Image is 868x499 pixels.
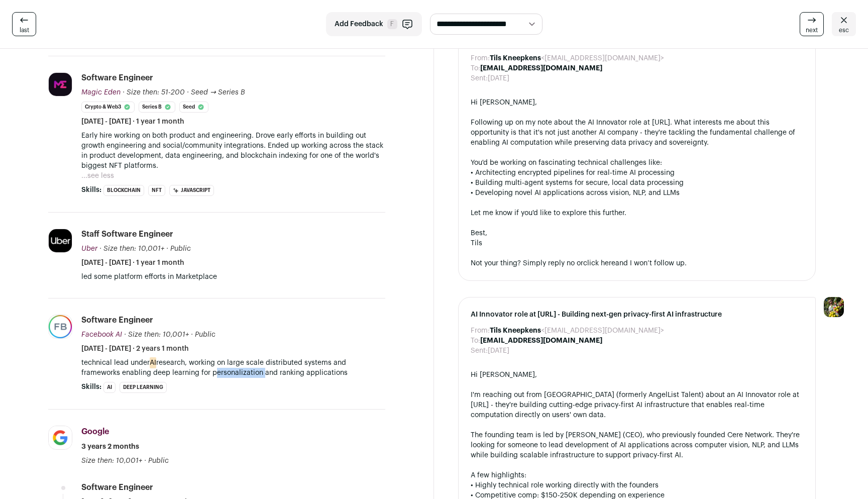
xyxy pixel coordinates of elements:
[81,72,153,83] div: Software Engineer
[49,315,72,338] img: 4e8f8f8ea6f916b2987a5d9db723e60b304003819d0a15055c9b9b550b6f4247.jpg
[490,327,541,334] b: Tils Kneepkens
[169,185,214,196] li: JavaScript
[806,26,818,34] span: next
[81,245,97,252] span: Uber
[81,102,135,113] li: Crypto & Web3
[144,456,146,466] span: ·
[471,390,803,420] div: I'm reaching out from [GEOGRAPHIC_DATA] (formerly AngelList Talent) about an AI Innovator role at...
[99,245,164,252] span: · Size then: 10,001+
[81,428,109,436] span: Google
[81,382,101,392] span: Skills:
[81,89,121,96] span: Magic Eden
[839,26,849,34] span: esc
[471,53,490,63] dt: From:
[49,229,72,252] img: 046b842221cc5920251103cac33a6ce6d47e344b59eb72f0d26ba0bb907e91bb.jpg
[471,346,488,356] dt: Sent:
[81,482,153,493] div: Software Engineer
[179,102,208,113] li: Seed
[471,370,803,380] div: Hi [PERSON_NAME],
[583,260,615,267] a: click here
[49,426,72,449] img: 8d2c6156afa7017e60e680d3937f8205e5697781b6c771928cb24e9df88505de.jpg
[471,73,488,83] dt: Sent:
[139,102,175,113] li: Series B
[103,382,116,393] li: AI
[195,331,215,338] span: Public
[471,430,803,460] div: The founding team is led by [PERSON_NAME] (CEO), who previously founded Cere Network. They're loo...
[124,331,189,338] span: · Size then: 10,001+
[81,131,385,171] p: Early hire working on both product and engineering. Drove early efforts in building out growth en...
[81,358,385,378] p: technical lead under research, working on large scale distributed systems and frameworks enabling...
[490,326,664,336] dd: <[EMAIL_ADDRESS][DOMAIN_NAME]>
[335,19,383,29] span: Add Feedback
[471,97,803,268] div: Hi [PERSON_NAME], Following up on my note about the AI Innovator role at [URL]. What interests me...
[480,337,602,344] b: [EMAIL_ADDRESS][DOMAIN_NAME]
[103,185,144,196] li: Blockchain
[471,480,803,490] div: • Highly technical role working directly with the founders
[123,89,185,96] span: · Size then: 51-200
[480,65,602,72] b: [EMAIL_ADDRESS][DOMAIN_NAME]
[81,315,153,326] div: Software Engineer
[800,12,824,36] a: next
[490,55,541,62] b: Tils Kneepkens
[150,357,156,368] mark: AI
[187,87,189,97] span: ·
[81,331,122,338] span: Facebook AI
[471,470,803,480] div: A few highlights:
[49,73,72,96] img: 92306d4a872cce0629c34f37207f2a8fe5a7310ff2b2979b37a660f9a49c8761.jpg
[191,89,245,96] span: Seed → Series B
[471,310,803,320] span: AI Innovator role at [URL] - Building next-gen privacy-first AI infrastructure
[81,272,385,282] p: led some platform efforts in Marketplace
[471,326,490,336] dt: From:
[471,336,480,346] dt: To:
[81,171,114,181] button: ...see less
[170,245,191,252] span: Public
[488,73,509,83] dd: [DATE]
[81,258,184,268] span: [DATE] - [DATE] · 1 year 1 month
[148,457,169,464] span: Public
[824,297,844,317] img: 6689865-medium_jpg
[81,344,189,354] span: [DATE] - [DATE] · 2 years 1 month
[81,229,173,240] div: Staff Software Engineer
[120,382,167,393] li: Deep Learning
[488,346,509,356] dd: [DATE]
[20,26,29,34] span: last
[148,185,165,196] li: NFT
[832,12,856,36] a: esc
[166,244,168,254] span: ·
[387,19,397,29] span: F
[326,12,422,36] button: Add Feedback F
[191,330,193,340] span: ·
[12,12,36,36] a: last
[81,442,139,452] span: 3 years 2 months
[81,457,142,464] span: Size then: 10,001+
[490,53,664,63] dd: <[EMAIL_ADDRESS][DOMAIN_NAME]>
[81,185,101,195] span: Skills:
[471,63,480,73] dt: To:
[81,117,184,127] span: [DATE] - [DATE] · 1 year 1 month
